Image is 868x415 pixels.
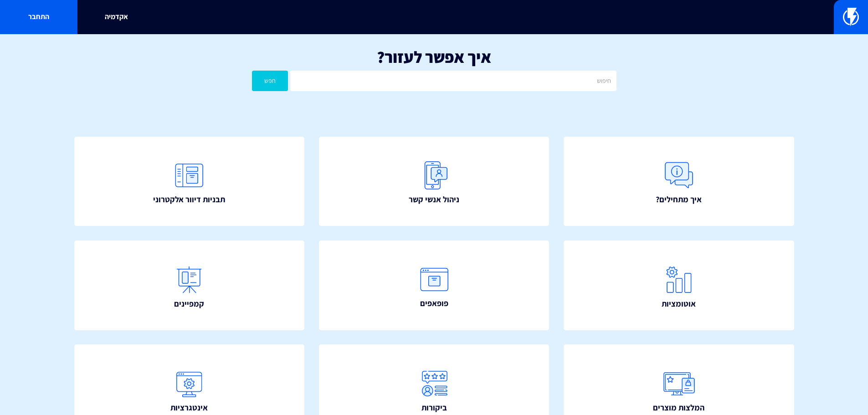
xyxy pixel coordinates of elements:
[421,402,447,414] span: ביקורות
[319,137,550,226] a: ניהול אנשי קשר
[656,194,702,205] span: איך מתחילים?
[174,298,204,310] span: קמפיינים
[74,137,305,226] a: תבניות דיוור אלקטרוני
[74,241,305,330] a: קמפיינים
[564,241,794,330] a: אוטומציות
[564,137,794,226] a: איך מתחילים?
[252,71,288,91] button: חפש
[14,48,854,66] h1: איך אפשר לעזור?
[420,297,448,309] span: פופאפים
[653,402,704,414] span: המלצות מוצרים
[170,402,208,414] span: אינטגרציות
[662,298,696,310] span: אוטומציות
[153,194,225,205] span: תבניות דיוור אלקטרוני
[290,71,616,91] input: חיפוש
[319,241,550,330] a: פופאפים
[409,194,459,205] span: ניהול אנשי קשר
